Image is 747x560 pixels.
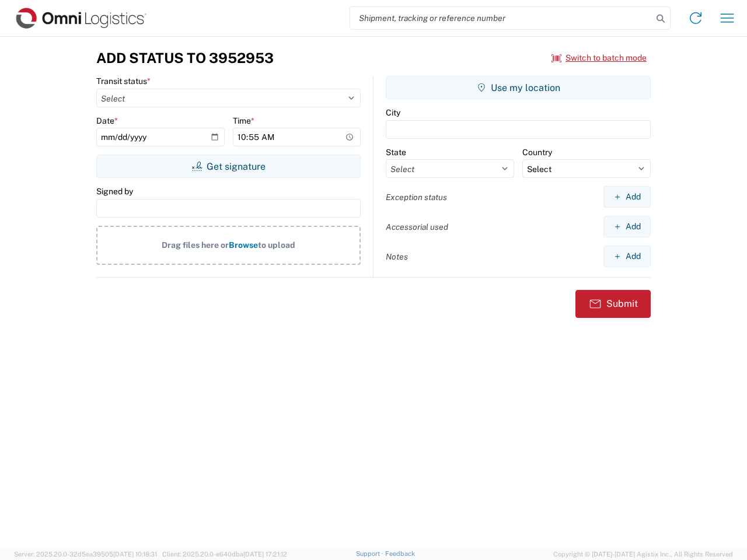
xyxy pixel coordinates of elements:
[603,186,651,208] button: Add
[603,216,651,237] button: Add
[575,290,651,318] button: Submit
[386,76,651,99] button: Use my location
[551,48,647,68] button: Switch to batch mode
[243,551,287,558] span: [DATE] 17:21:12
[553,549,733,559] span: Copyright © [DATE]-[DATE] Agistix Inc., All Rights Reserved
[350,7,652,29] input: Shipment, tracking or reference number
[386,192,447,202] label: Exception status
[522,147,552,157] label: Country
[162,240,229,250] span: Drag files here or
[386,107,400,118] label: City
[258,240,295,250] span: to upload
[96,116,118,126] label: Date
[386,222,448,232] label: Accessorial used
[113,551,157,558] span: [DATE] 10:18:31
[96,155,361,178] button: Get signature
[356,550,385,557] a: Support
[603,246,651,267] button: Add
[386,147,406,157] label: State
[229,240,258,250] span: Browse
[386,251,408,262] label: Notes
[96,50,274,66] h3: Add Status to 3952953
[14,551,157,558] span: Server: 2025.20.0-32d5ea39505
[385,550,415,557] a: Feedback
[96,186,133,197] label: Signed by
[162,551,287,558] span: Client: 2025.20.0-e640dba
[233,116,254,126] label: Time
[96,76,151,86] label: Transit status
